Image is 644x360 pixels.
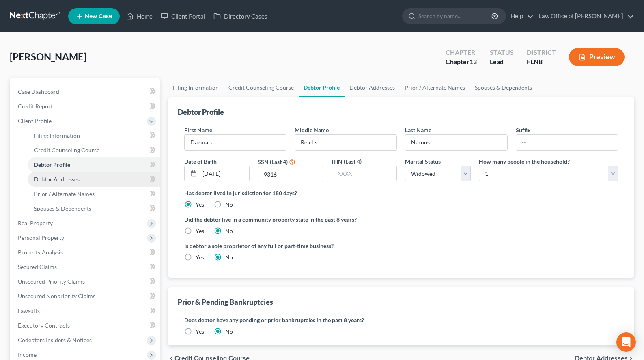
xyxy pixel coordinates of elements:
span: Unsecured Priority Claims [18,278,85,285]
a: Prior / Alternate Names [400,78,470,97]
label: Yes [196,200,204,209]
a: Spouses & Dependents [28,201,160,216]
span: [PERSON_NAME] [10,51,86,63]
div: Prior & Pending Bankruptcies [178,297,273,307]
label: Yes [196,253,204,261]
label: No [225,253,233,261]
a: Lawsuits [11,304,160,318]
span: Credit Report [18,103,53,110]
a: Debtor Addresses [28,172,160,187]
a: Client Portal [157,9,209,24]
input: -- [185,135,286,150]
span: Property Analysis [18,249,63,256]
label: Middle Name [295,126,329,134]
span: 13 [470,58,477,65]
div: District [527,48,556,57]
span: Executory Contracts [18,322,70,329]
input: XXXX [332,166,397,181]
label: Last Name [405,126,431,134]
input: MM/DD/YYYY [200,166,250,181]
input: Search by name... [418,9,493,24]
input: -- [405,135,507,150]
span: Lawsuits [18,307,40,314]
label: Did the debtor live in a community property state in the past 8 years? [184,215,618,224]
a: Debtor Profile [28,157,160,172]
label: Is debtor a sole proprietor of any full or part-time business? [184,241,397,250]
a: Unsecured Nonpriority Claims [11,289,160,304]
label: No [225,227,233,235]
label: First Name [184,126,212,134]
div: FLNB [527,57,556,67]
label: No [225,200,233,209]
label: Yes [196,227,204,235]
label: No [225,328,233,336]
span: Debtor Addresses [34,176,80,183]
label: Has debtor lived in jurisdiction for 180 days? [184,189,618,197]
a: Credit Counseling Course [224,78,299,97]
label: Does debtor have any pending or prior bankruptcies in the past 8 years? [184,316,618,324]
a: Filing Information [28,128,160,143]
a: Home [122,9,157,24]
a: Credit Counseling Course [28,143,160,157]
div: Chapter [446,57,477,67]
span: Income [18,351,37,358]
span: New Case [85,13,112,19]
a: Executory Contracts [11,318,160,333]
a: Directory Cases [209,9,271,24]
label: How many people in the household? [479,157,570,166]
label: SSN (Last 4) [258,157,288,166]
span: Credit Counseling Course [34,147,99,153]
span: Unsecured Nonpriority Claims [18,293,95,300]
input: XXXX [258,166,323,182]
a: Spouses & Dependents [470,78,537,97]
span: Prior / Alternate Names [34,190,95,197]
a: Secured Claims [11,260,160,274]
input: M.I [295,135,396,150]
a: Prior / Alternate Names [28,187,160,201]
input: -- [516,135,618,150]
span: Client Profile [18,117,52,124]
span: Case Dashboard [18,88,59,95]
span: Spouses & Dependents [34,205,91,212]
span: Secured Claims [18,263,57,270]
a: Debtor Addresses [345,78,400,97]
button: Preview [569,48,625,66]
div: Chapter [446,48,477,57]
span: Personal Property [18,234,64,241]
span: Filing Information [34,132,80,139]
div: Lead [490,57,514,67]
label: Marital Status [405,157,441,166]
a: Property Analysis [11,245,160,260]
label: ITIN (Last 4) [332,157,362,166]
label: Suffix [516,126,531,134]
div: Status [490,48,514,57]
div: Debtor Profile [178,107,224,117]
span: Real Property [18,220,53,226]
a: Filing Information [168,78,224,97]
a: Case Dashboard [11,84,160,99]
span: Codebtors Insiders & Notices [18,336,92,343]
a: Law Office of [PERSON_NAME] [534,9,634,24]
span: Debtor Profile [34,161,70,168]
a: Debtor Profile [299,78,345,97]
a: Credit Report [11,99,160,114]
label: Date of Birth [184,157,217,166]
a: Help [506,9,534,24]
a: Unsecured Priority Claims [11,274,160,289]
div: Open Intercom Messenger [616,332,636,352]
label: Yes [196,328,204,336]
